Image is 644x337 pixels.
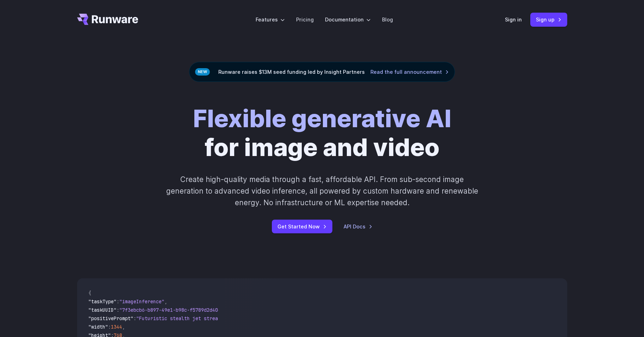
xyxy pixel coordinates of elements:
label: Features [256,15,285,24]
p: Create high-quality media through a fast, affordable API. From sub-second image generation to adv... [165,174,479,209]
span: , [164,298,167,305]
a: Pricing [296,15,314,24]
span: { [88,290,91,296]
div: Runware raises $13M seed funding led by Insight Partners [189,62,455,82]
span: "taskType" [88,298,117,305]
span: "positivePrompt" [88,315,133,322]
a: Get Started Now [272,220,332,233]
span: : [117,298,119,305]
a: API Docs [344,222,373,231]
a: Blog [382,15,393,24]
span: "imageInference" [119,298,164,305]
span: , [122,324,125,330]
span: : [117,307,119,313]
span: : [133,315,136,322]
span: "width" [88,324,108,330]
span: : [108,324,111,330]
label: Documentation [325,15,371,24]
span: 1344 [111,324,122,330]
a: Read the full announcement [370,68,449,76]
span: "taskUUID" [88,307,117,313]
span: "Futuristic stealth jet streaking through a neon-lit cityscape with glowing purple exhaust" [136,315,393,322]
span: "7f3ebcb6-b897-49e1-b98c-f5789d2d40d7" [119,307,226,313]
a: Sign in [505,15,522,24]
h1: for image and video [193,104,451,162]
a: Sign up [530,13,567,26]
strong: Flexible generative AI [193,104,451,133]
a: Go to / [77,14,138,25]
